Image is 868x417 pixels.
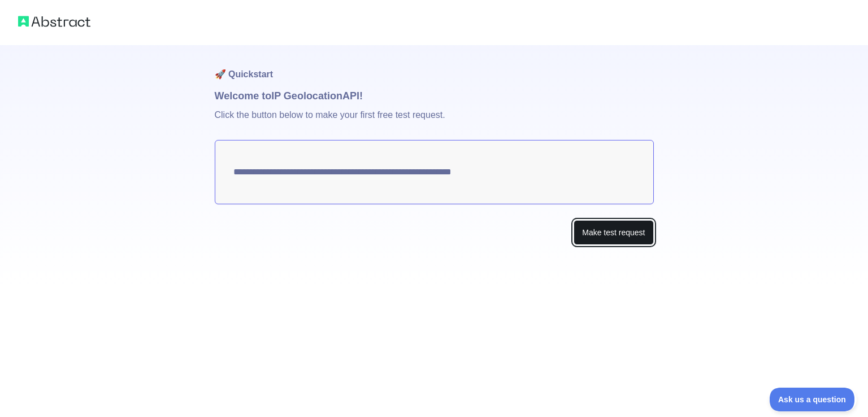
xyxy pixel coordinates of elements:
button: Make test request [574,220,653,245]
iframe: Toggle Customer Support [770,388,857,411]
p: Click the button below to make your first free test request. [215,104,654,140]
h1: 🚀 Quickstart [215,45,654,88]
h1: Welcome to IP Geolocation API! [215,88,654,104]
img: Abstract logo [18,14,90,29]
